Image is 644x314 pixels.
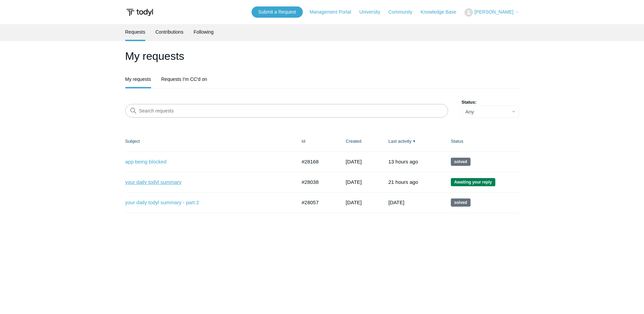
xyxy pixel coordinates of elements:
[388,139,411,144] a: Last activity▼
[412,139,416,144] span: ▼
[451,198,471,207] span: This request has been solved
[451,158,471,166] span: This request has been solved
[125,48,519,64] h1: My requests
[388,8,419,16] a: Community
[388,199,404,205] time: 09/19/2025, 15:02
[462,99,519,106] label: Status:
[421,8,463,16] a: Knowledge Base
[359,8,387,16] a: University
[295,152,339,172] td: #28168
[346,139,361,144] a: Created
[155,24,184,40] a: Contributions
[310,8,358,16] a: Management Portal
[388,159,418,164] time: 09/25/2025, 19:02
[125,24,145,40] a: Requests
[444,131,519,152] th: Status
[125,71,151,87] a: My requests
[464,8,519,17] button: [PERSON_NAME]
[295,172,339,192] td: #28038
[295,131,339,152] th: Id
[125,158,287,166] a: app being blocked
[346,199,362,205] time: 09/11/2025, 08:38
[125,6,154,19] img: Todyl Support Center Help Center home page
[474,9,513,15] span: [PERSON_NAME]
[194,24,214,40] a: Following
[161,71,207,87] a: Requests I'm CC'd on
[125,178,287,186] a: your daily todyl summary
[346,179,362,185] time: 09/10/2025, 13:45
[346,159,362,164] time: 09/16/2025, 16:46
[125,104,448,118] input: Search requests
[451,178,495,186] span: We are waiting for you to respond
[388,179,418,185] time: 09/25/2025, 10:22
[295,192,339,213] td: #28057
[125,199,287,207] a: your daily todyl summary - part 2
[125,131,295,152] th: Subject
[252,6,303,18] a: Submit a Request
